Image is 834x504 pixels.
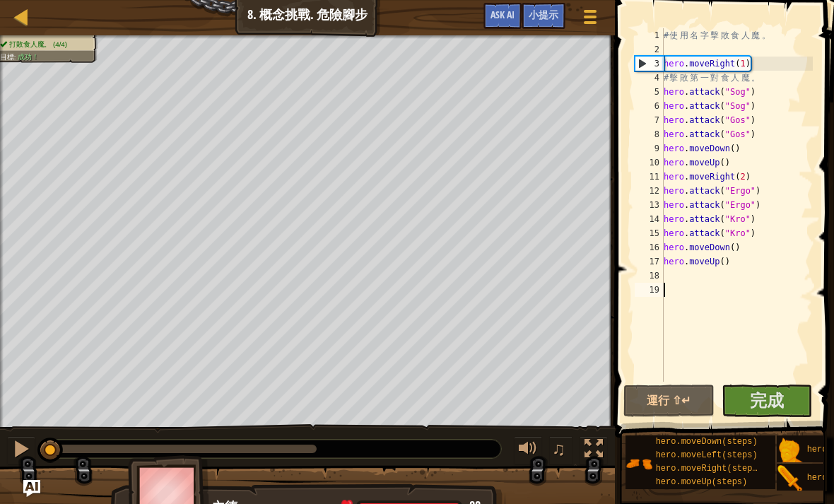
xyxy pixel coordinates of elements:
[656,477,748,487] span: hero.moveUp(steps)
[635,71,664,85] div: 4
[14,53,18,61] span: :
[635,57,664,71] div: 3
[529,8,558,21] span: 小提示
[635,170,664,184] div: 11
[656,464,763,474] span: hero.moveRight(steps)
[656,450,758,460] span: hero.moveLeft(steps)
[18,53,38,61] span: 成功！
[635,254,664,269] div: 17
[483,3,522,29] button: Ask AI
[625,450,652,477] img: portrait.png
[635,212,664,226] div: 14
[23,480,40,497] button: Ask AI
[549,436,573,465] button: ♫
[635,156,664,170] div: 10
[635,85,664,99] div: 5
[7,436,35,465] button: ⌘ + P: Pause
[635,141,664,156] div: 9
[580,436,608,465] button: 切換全螢幕
[635,113,664,127] div: 7
[635,240,664,254] div: 16
[635,127,664,141] div: 8
[9,40,67,48] span: 打敗食人魔。 (4/4)
[635,226,664,240] div: 15
[722,385,813,417] button: 完成
[777,437,804,464] img: portrait.png
[635,184,664,198] div: 12
[777,465,804,492] img: portrait.png
[635,99,664,113] div: 6
[635,28,664,42] div: 1
[635,283,664,297] div: 19
[572,3,608,36] button: 顯示遊戲選單
[635,42,664,57] div: 2
[514,436,542,465] button: 調整音量
[623,385,715,417] button: 運行 ⇧↵
[635,269,664,283] div: 18
[552,438,566,459] span: ♫
[656,437,758,447] span: hero.moveDown(steps)
[491,8,515,21] span: Ask AI
[635,198,664,212] div: 13
[750,389,784,411] span: 完成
